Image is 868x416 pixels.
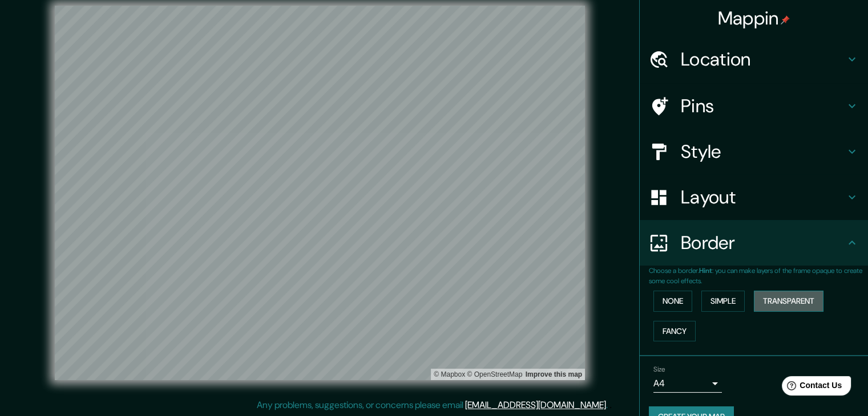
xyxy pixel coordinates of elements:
[526,370,582,378] a: Map feedback
[681,140,845,163] h4: Style
[766,372,855,403] iframe: Help widget launcher
[653,365,665,374] label: Size
[434,370,465,378] a: Mapbox
[640,174,868,220] div: Layout
[649,266,868,286] p: Choose a border. : you can make layers of the frame opaque to create some cool effects.
[781,15,790,25] img: pin-icon.png
[701,291,745,312] button: Simple
[653,321,696,342] button: Fancy
[640,83,868,129] div: Pins
[653,291,692,312] button: None
[681,95,845,117] h4: Pins
[640,220,868,266] div: Border
[681,231,845,254] h4: Border
[467,370,522,378] a: OpenStreetMap
[718,7,790,30] h4: Mappin
[653,374,722,393] div: A4
[608,398,609,412] div: .
[754,291,823,312] button: Transparent
[699,266,712,275] b: Hint
[465,399,606,411] a: [EMAIL_ADDRESS][DOMAIN_NAME]
[681,48,845,71] h4: Location
[257,398,608,412] p: Any problems, suggestions, or concerns please email .
[640,36,868,82] div: Location
[55,6,585,380] canvas: Map
[609,398,612,412] div: .
[681,186,845,209] h4: Layout
[640,129,868,174] div: Style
